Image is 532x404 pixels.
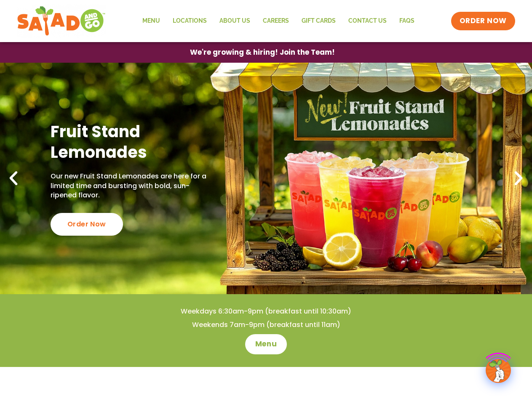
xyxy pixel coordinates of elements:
a: FAQs [393,11,421,31]
h4: Weekdays 6:30am-9pm (breakfast until 10:30am) [17,307,515,316]
a: Contact Us [342,11,393,31]
a: Careers [257,11,295,31]
h4: Weekends 7am-9pm (breakfast until 11am) [17,320,515,330]
span: We're growing & hiring! Join the Team! [190,49,335,56]
a: Locations [166,11,213,31]
p: Our new Fruit Stand Lemonades are here for a limited time and bursting with bold, sun-ripened fla... [51,172,209,200]
a: Menu [136,11,166,31]
a: We're growing & hiring! Join the Team! [177,43,348,62]
a: Menu [245,334,287,354]
a: GIFT CARDS [295,11,342,31]
a: About Us [213,11,257,31]
a: ORDER NOW [451,12,515,30]
img: new-SAG-logo-768×292 [17,4,106,38]
nav: Menu [136,11,421,31]
span: Menu [255,339,277,349]
h2: Fruit Stand Lemonades [51,121,209,163]
div: Order Now [51,213,123,236]
span: ORDER NOW [460,16,507,26]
